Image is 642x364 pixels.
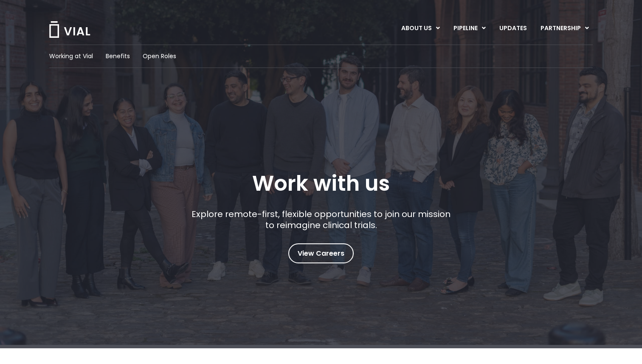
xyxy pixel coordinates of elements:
a: PIPELINEMenu Toggle [447,21,492,36]
h1: Work with us [252,171,390,196]
a: Open Roles [143,52,176,61]
p: Explore remote-first, flexible opportunities to join our mission to reimagine clinical trials. [189,209,454,231]
a: PARTNERSHIPMenu Toggle [534,21,596,36]
a: Benefits [106,52,130,61]
a: ABOUT USMenu Toggle [394,21,446,36]
img: Vial Logo [48,21,91,38]
a: Working at Vial [49,52,93,61]
a: View Careers [288,243,354,263]
a: UPDATES [493,21,533,36]
span: View Careers [298,248,344,259]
